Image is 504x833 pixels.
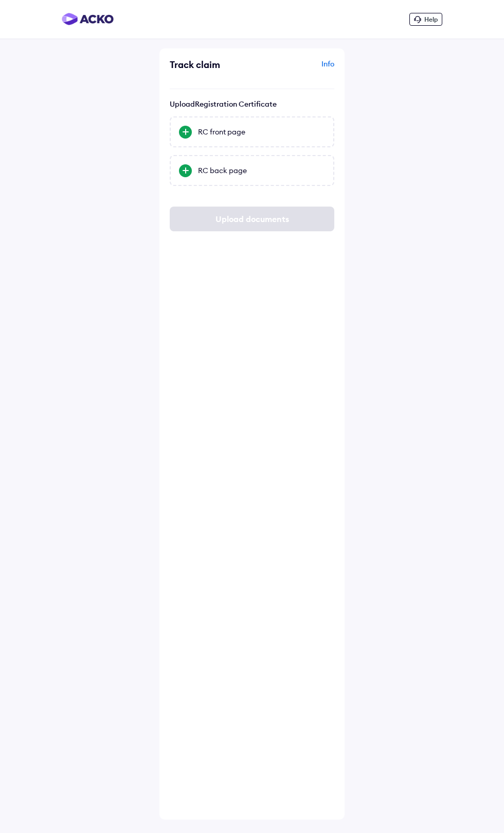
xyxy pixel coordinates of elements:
[424,15,438,23] span: Help
[170,99,334,109] p: Upload Registration Certificate
[198,127,325,137] div: RC front page
[198,165,325,176] div: RC back page
[170,59,249,71] div: Track claim
[255,59,334,78] div: Info
[62,13,114,25] img: horizontal-gradient.png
